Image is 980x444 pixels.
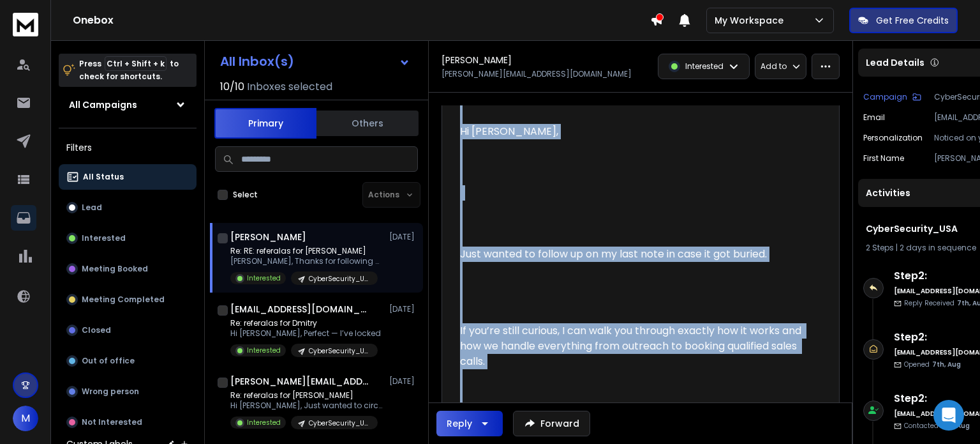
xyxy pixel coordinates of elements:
h1: [PERSON_NAME] [230,231,306,243]
p: Campaign [863,92,907,102]
p: Hi [PERSON_NAME], Just wanted to circle [230,401,383,411]
p: Not Interested [82,417,142,427]
button: Lead [59,195,197,220]
button: Wrong person [59,379,197,404]
p: Out of office [82,356,135,366]
p: Press to check for shortcuts. [79,57,179,83]
p: Just wanted to follow up on my last note in case it got buried. [460,247,811,262]
p: [DATE] [389,376,418,387]
span: 7th, Aug [932,360,961,369]
p: Lead [82,203,102,213]
div: Reply [447,417,472,430]
p: CyberSecurity_USA [309,418,370,428]
h3: Filters [59,139,197,157]
p: If you’re still curious, I can walk you through exactly how it works and how we handle everything... [460,308,811,369]
p: Meeting Booked [82,264,148,274]
button: Get Free Credits [849,8,958,33]
p: Opened [904,360,961,369]
p: Wrong person [82,387,139,397]
p: Get Free Credits [876,14,949,27]
button: Interested [59,226,197,251]
p: Interested [685,61,724,72]
button: M [13,406,38,431]
button: Closed [59,318,197,343]
p: [PERSON_NAME], Thanks for following up. [230,256,383,266]
button: All Inbox(s) [210,49,420,74]
button: Reply [436,411,503,436]
p: Contacted [904,421,970,431]
p: Closed [82,325,111,335]
h1: All Inbox(s) [220,55,294,68]
button: All Campaigns [59,92,197,118]
p: Re: referalas for [PERSON_NAME] [230,390,383,401]
h3: Inboxes selected [247,79,332,95]
button: Campaign [863,92,921,102]
div: Open Intercom Messenger [933,400,964,431]
p: Re: referalas for Dmitry [230,318,381,328]
p: Meeting Completed [82,295,165,305]
p: Lead Details [866,56,924,69]
span: 2 days in sequence [900,242,976,253]
p: Re: RE: referalas for [PERSON_NAME] [230,246,383,256]
button: Meeting Completed [59,287,197,312]
p: Hi [PERSON_NAME], [460,124,811,139]
p: First Name [863,153,904,164]
button: Meeting Booked [59,256,197,282]
button: All Status [59,164,197,190]
p: [DATE] [389,304,418,314]
h1: [PERSON_NAME] [442,54,512,66]
p: Interested [82,233,126,243]
p: Interested [247,273,281,283]
p: [DATE] [389,232,418,242]
h1: [PERSON_NAME][EMAIL_ADDRESS][DOMAIN_NAME] [230,375,371,388]
p: Personalization [863,133,923,143]
label: Select [233,190,258,200]
p: Interested [247,346,281,355]
button: Others [316,109,419,137]
p: Hi [PERSON_NAME], Perfect — I’ve locked [230,328,381,339]
p: Add to [761,61,787,72]
button: Forward [513,411,590,436]
button: Not Interested [59,410,197,435]
p: [PERSON_NAME][EMAIL_ADDRESS][DOMAIN_NAME] [442,69,632,79]
p: All Status [83,172,124,182]
span: 2 Steps [866,242,894,253]
p: CyberSecurity_USA [309,346,370,356]
h1: All Campaigns [69,98,137,111]
p: Email [863,112,885,123]
p: CyberSecurity_USA [309,274,370,284]
img: logo [13,13,38,36]
span: 10 / 10 [220,79,244,95]
h1: [EMAIL_ADDRESS][DOMAIN_NAME] [230,303,371,316]
p: Interested [247,418,281,427]
button: Primary [214,108,316,139]
button: Out of office [59,348,197,374]
p: My Workspace [715,14,789,27]
span: Ctrl + Shift + k [105,56,167,71]
h1: Onebox [73,13,650,28]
